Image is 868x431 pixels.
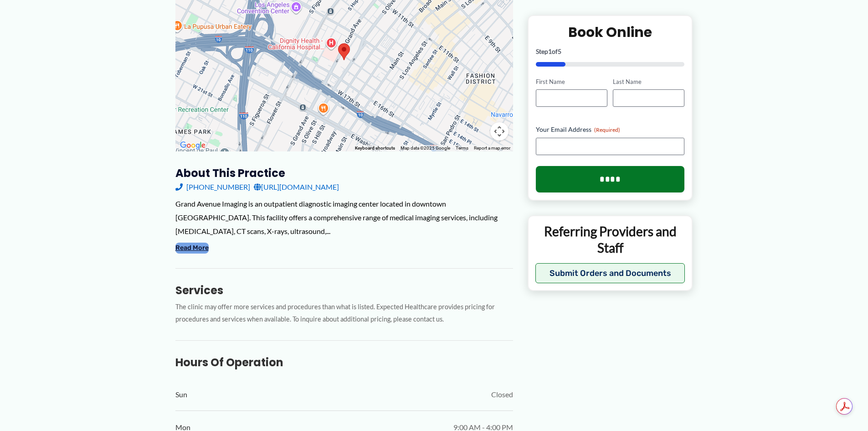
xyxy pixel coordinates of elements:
[474,145,510,151] a: Report a map error
[175,243,209,254] button: Read More
[178,140,208,151] a: Open this area in Google Maps (opens a new window)
[175,197,513,238] div: Grand Avenue Imaging is an outpatient diagnostic imaging center located in downtown [GEOGRAPHIC_D...
[401,145,450,151] span: Map data ©2025 Google
[535,263,685,283] button: Submit Orders and Documents
[175,180,250,194] a: [PHONE_NUMBER]
[613,77,684,86] label: Last Name
[175,388,187,401] span: Sun
[536,125,685,134] label: Your Email Address
[491,388,513,401] span: Closed
[536,48,685,54] p: Step of
[178,140,208,151] img: Google
[254,180,339,194] a: [URL][DOMAIN_NAME]
[175,355,513,369] h3: Hours of Operation
[594,126,620,133] span: (Required)
[175,283,513,297] h3: Services
[490,122,508,140] button: Map camera controls
[536,77,607,86] label: First Name
[175,301,513,326] p: The clinic may offer more services and procedures than what is listed. Expected Healthcare provid...
[175,166,513,180] h3: About this practice
[535,223,685,256] p: Referring Providers and Staff
[355,145,395,151] button: Keyboard shortcuts
[558,47,561,55] span: 5
[456,145,468,151] a: Terms (opens in new tab)
[548,47,552,55] span: 1
[536,23,685,41] h2: Book Online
